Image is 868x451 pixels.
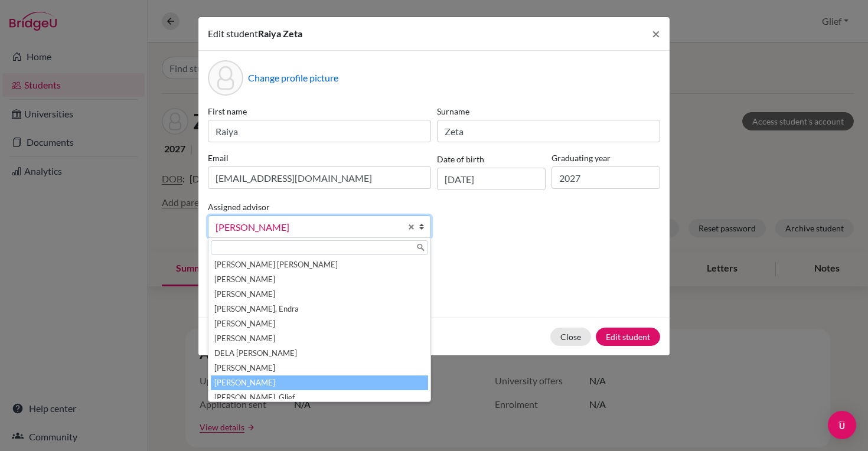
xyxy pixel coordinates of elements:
li: [PERSON_NAME] [211,287,428,302]
div: Profile picture [208,60,243,96]
span: × [652,25,660,42]
li: [PERSON_NAME] [211,272,428,287]
input: dd/mm/yyyy [437,168,546,190]
li: [PERSON_NAME], Glief [211,390,428,405]
li: DELA [PERSON_NAME] [211,346,428,361]
li: [PERSON_NAME] [PERSON_NAME] [211,257,428,272]
span: Edit student [208,28,258,39]
label: Surname [437,105,660,117]
label: First name [208,105,431,117]
label: Assigned advisor [208,201,270,213]
div: Open Intercom Messenger [828,411,856,439]
label: Date of birth [437,153,484,165]
li: [PERSON_NAME] [211,375,428,390]
button: Close [550,328,591,346]
span: [PERSON_NAME] [216,220,401,235]
li: [PERSON_NAME] [211,331,428,346]
li: [PERSON_NAME] [211,316,428,331]
li: [PERSON_NAME] [211,361,428,375]
span: Raiya Zeta [258,28,302,39]
p: Parents [208,257,660,271]
li: [PERSON_NAME], Endra [211,302,428,316]
button: Edit student [596,328,660,346]
label: Email [208,152,431,164]
button: Close [642,17,670,50]
label: Graduating year [552,152,660,164]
